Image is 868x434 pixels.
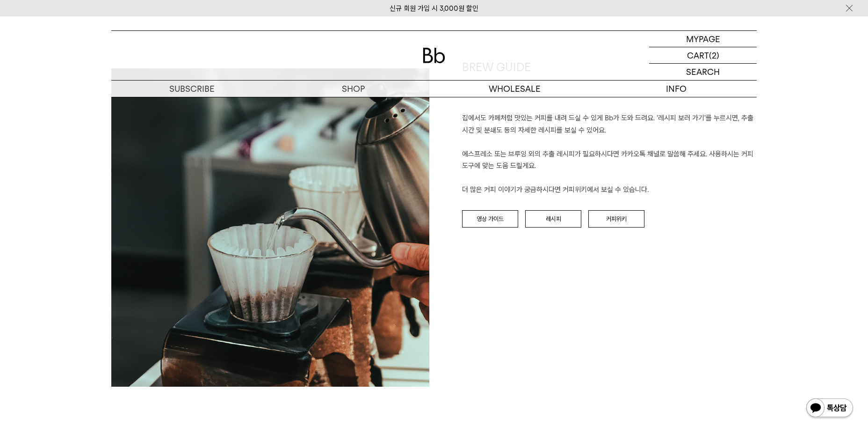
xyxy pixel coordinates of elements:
[686,31,720,47] p: MYPAGE
[588,210,644,228] a: 커피위키
[462,210,518,228] a: 영상 가이드
[709,47,719,63] p: (2)
[649,47,757,64] a: CART (2)
[525,210,581,228] a: 레시피
[649,31,757,47] a: MYPAGE
[434,81,595,97] p: WHOLESALE
[462,112,757,196] p: 집에서도 카페처럼 맛있는 커피를 내려 드실 ﻿수 있게 Bb가 도와 드려요. '레시피 보러 가기'를 누르시면, 추출 시간 및 분쇄도 등의 자세한 레시피를 보실 수 있어요. 에스...
[111,81,273,97] a: SUBSCRIBE
[390,4,478,13] a: 신규 회원 가입 시 3,000원 할인
[423,48,445,63] img: 로고
[686,64,720,80] p: SEARCH
[273,81,434,97] a: SHOP
[805,397,854,420] img: 카카오톡 채널 1:1 채팅 버튼
[595,81,757,97] p: INFO
[111,68,429,387] img: 132a082e391aa10324cf325f260fd9af_112349.jpg
[687,47,709,63] p: CART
